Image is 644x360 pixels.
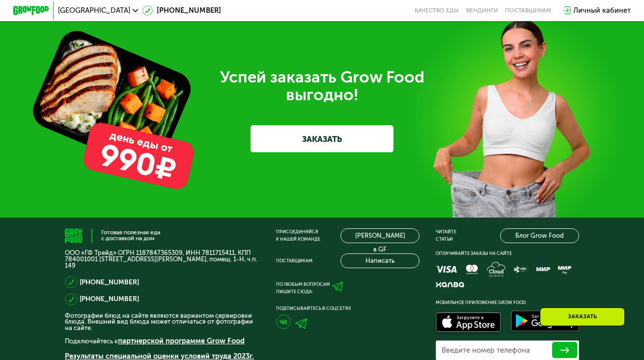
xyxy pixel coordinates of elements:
div: Успей заказать Grow Food выгодно! [72,68,573,104]
div: Поставщикам: [276,257,313,265]
div: Оплачивайте заказы на сайте [436,250,579,257]
div: Личный кабинет [573,5,631,16]
div: Готовая полезная еда с доставкой на дом [101,230,160,242]
a: ЗАКАЗАТЬ [251,125,393,152]
span: [GEOGRAPHIC_DATA] [58,7,130,14]
div: По любым вопросам пишите сюда: [276,281,330,295]
a: [PHONE_NUMBER] [142,5,221,16]
button: Написать [340,253,420,268]
div: Подписывайтесь в соцсетях [276,305,420,312]
img: Доступно в Google Play [508,309,582,334]
a: [PHONE_NUMBER] [80,277,139,288]
div: Читайте статьи [436,228,456,243]
p: ООО «ГФ Трейд» ОГРН 1187847365309, ИНН 7811715411, КПП 784001001 [STREET_ADDRESS][PERSON_NAME], п... [65,250,260,269]
div: Присоединяйся к нашей команде [276,228,320,243]
p: Фотографии блюд на сайте являются вариантом сервировки блюда. Внешний вид блюда может отличаться ... [65,313,260,332]
a: Вендинги [466,7,498,14]
a: партнерской программе Grow Food [118,336,245,345]
p: Подключайтесь к [65,336,260,347]
a: [PERSON_NAME] в GF [340,228,420,243]
a: Качество еды [415,7,459,14]
div: Мобильное приложение Grow Food [436,299,579,306]
label: Введите номер телефона [442,348,530,353]
a: Блог Grow Food [500,228,579,243]
div: Заказать [540,307,625,326]
a: [PHONE_NUMBER] [80,294,139,305]
div: поставщикам [505,7,551,14]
